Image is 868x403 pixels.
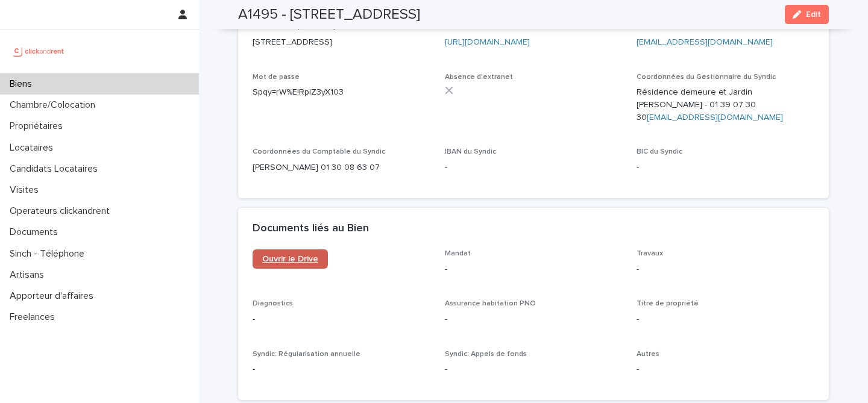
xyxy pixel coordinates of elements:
[10,39,68,63] img: UCB0brd3T0yccxBKYDjQ
[637,250,663,257] span: Travaux
[253,363,430,376] p: -
[5,163,107,175] p: Candidats Locataires
[5,142,63,154] p: Locataires
[445,313,623,326] p: -
[637,73,776,81] span: Coordonnées du Gestionnaire du Syndic
[238,6,420,23] h2: A1495 - [STREET_ADDRESS]
[253,86,430,99] p: Spqy=rW%E!RpIZ3yX103
[637,38,773,46] a: [EMAIL_ADDRESS][DOMAIN_NAME]
[637,86,814,123] p: Résidence demeure et Jardin [PERSON_NAME] - 01 39 07 30 30
[445,161,623,174] p: -
[637,351,659,358] span: Autres
[5,248,94,260] p: Sinch - Téléphone
[445,38,530,46] a: [URL][DOMAIN_NAME]
[5,290,103,302] p: Apporteur d'affaires
[253,161,430,174] p: [PERSON_NAME] 01 30 08 63 07
[253,300,293,307] span: Diagnostics
[5,99,105,111] p: Chambre/Colocation
[445,73,513,81] span: Absence d'extranet
[253,36,430,49] p: [STREET_ADDRESS]
[445,351,527,358] span: Syndic: Appels de fonds
[637,363,814,376] p: -
[253,148,385,155] span: Coordonnées du Comptable du Syndic
[637,300,699,307] span: Titre de propriété
[5,78,42,90] p: Biens
[445,148,496,155] span: IBAN du Syndic
[5,311,64,323] p: Freelances
[253,313,430,326] p: -
[253,222,369,236] h2: Documents liés au Bien
[806,10,821,19] span: Edit
[5,184,48,196] p: Visites
[5,269,54,281] p: Artisans
[253,249,328,269] a: Ouvrir le Drive
[637,148,682,155] span: BIC du Syndic
[637,161,814,174] p: -
[637,313,814,326] p: -
[445,363,623,376] p: -
[647,113,783,122] a: [EMAIL_ADDRESS][DOMAIN_NAME]
[445,263,623,276] p: -
[785,5,829,24] button: Edit
[5,205,119,217] p: Operateurs clickandrent
[445,250,471,257] span: Mandat
[5,226,68,238] p: Documents
[637,263,814,276] p: -
[445,300,536,307] span: Assurance habitation PNO
[253,73,300,81] span: Mot de passe
[253,351,360,358] span: Syndic: Régularisation annuelle
[5,120,72,132] p: Propriétaires
[262,255,318,263] span: Ouvrir le Drive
